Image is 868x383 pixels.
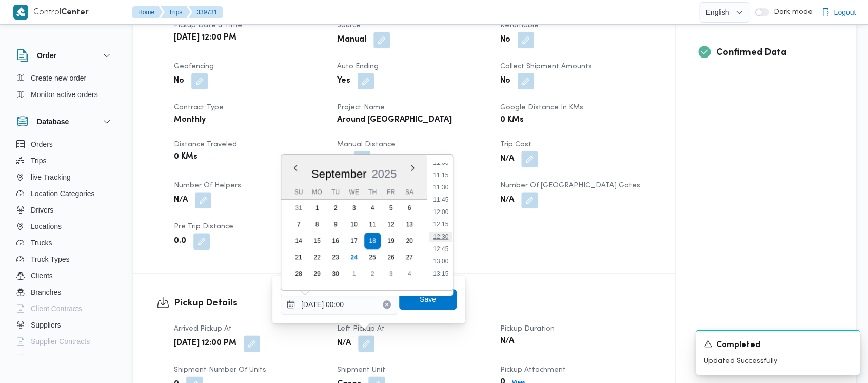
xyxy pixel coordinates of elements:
div: We [346,185,362,199]
span: Location Categories [31,187,95,200]
li: 12:45 [429,244,452,254]
div: Su [290,185,307,199]
li: 12:00 [429,207,452,217]
p: Updated Successfully [704,356,852,367]
b: No [500,34,510,46]
button: Monitor active orders [12,86,117,103]
input: Press the down key to enter a popover containing a calendar. Press the escape key to close the po... [281,294,397,315]
span: Clients [31,270,53,282]
span: Google distance in KMs [500,104,583,111]
li: 13:30 [429,281,452,291]
li: 11:00 [429,158,452,168]
button: Devices [12,350,117,366]
div: day-15 [309,233,325,249]
div: day-19 [383,233,399,249]
div: day-31 [290,200,307,216]
span: Logout [834,6,856,18]
span: Locations [31,220,62,233]
span: Completed [716,339,760,352]
b: N/A [337,337,351,350]
span: Monitor active orders [31,88,98,101]
div: day-3 [346,200,362,216]
div: Button. Open the month selector. September is currently selected. [311,167,367,181]
button: Drivers [12,202,117,218]
div: day-11 [364,216,381,233]
div: Th [364,185,381,199]
button: Branches [12,284,117,300]
span: Number of [GEOGRAPHIC_DATA] Gates [500,182,640,189]
div: Notification [704,339,852,352]
div: day-12 [383,216,399,233]
span: Shipment Unit [337,367,385,373]
span: 2025 [371,167,397,180]
div: day-2 [364,265,381,282]
div: day-8 [309,216,325,233]
button: Locations [12,218,117,235]
span: Branches [31,286,61,298]
span: Manual Distance [337,141,396,148]
button: Trips [12,152,117,169]
b: Around [GEOGRAPHIC_DATA] [337,114,452,126]
b: [DATE] 12:00 PM [174,32,236,44]
div: day-28 [290,265,307,282]
span: Shipment Number of Units [174,367,266,373]
span: Orders [31,138,53,150]
b: No [500,75,510,87]
button: Clients [12,267,117,284]
div: day-1 [309,200,325,216]
span: Source [337,22,361,29]
span: Trips [31,155,47,167]
div: day-16 [327,233,344,249]
button: Location Categories [12,185,117,202]
div: day-4 [364,200,381,216]
span: Geofencing [174,63,214,70]
span: Truck Types [31,253,69,265]
div: Button. Open the year selector. 2025 is currently selected. [371,167,397,181]
div: day-17 [346,233,362,249]
span: Number of Helpers [174,182,241,189]
span: September [311,167,367,180]
div: day-3 [383,265,399,282]
span: Pickup Attachment [500,367,566,373]
h3: Pickup Details [174,296,652,310]
div: day-22 [309,249,325,265]
span: Project Name [337,104,385,111]
li: 12:15 [429,219,452,229]
b: Yes [337,75,350,87]
div: day-13 [401,216,418,233]
span: Drivers [31,204,53,216]
div: Mo [309,185,325,199]
div: Tu [327,185,344,199]
button: Clear input [383,300,391,309]
div: day-2 [327,200,344,216]
span: Pre Trip Distance [174,223,233,230]
span: Suppliers [31,319,61,331]
span: Returnable [500,22,539,29]
span: live Tracking [31,171,71,183]
span: Trip Cost [500,141,531,148]
li: 13:15 [429,269,452,279]
li: 12:30 [429,232,452,242]
button: Trips [161,6,190,18]
span: Dark mode [769,8,812,16]
button: Suppliers [12,317,117,333]
button: Supplier Contracts [12,333,117,350]
div: day-27 [401,249,418,265]
div: day-20 [401,233,418,249]
div: day-21 [290,249,307,265]
span: Trucks [31,237,52,249]
b: 1.5 [337,153,347,165]
div: Sa [401,185,418,199]
b: [DATE] 12:00 PM [174,337,236,350]
b: Monthly [174,114,206,126]
span: Distance Traveled [174,141,237,148]
span: Auto Ending [337,63,379,70]
span: Contract Type [174,104,224,111]
div: day-25 [364,249,381,265]
div: day-26 [383,249,399,265]
b: 0 KMs [500,114,524,126]
div: day-6 [401,200,418,216]
div: Order [8,70,121,107]
h3: Confirmed Data [716,46,833,60]
button: Client Contracts [12,300,117,317]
